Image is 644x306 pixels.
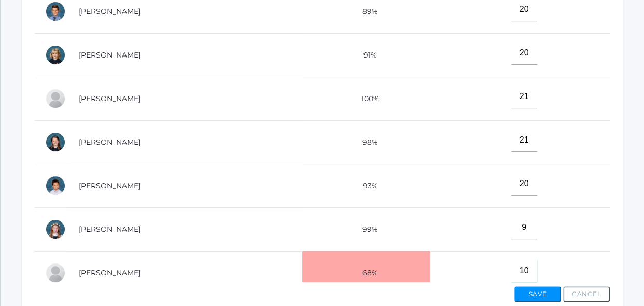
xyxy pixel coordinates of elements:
[45,88,66,109] div: Faith Chen
[45,219,66,240] div: Annabelle Edlin
[79,94,141,103] a: [PERSON_NAME]
[45,45,66,65] div: Kellie Callaway
[302,120,430,164] td: 98%
[302,207,430,251] td: 99%
[79,7,141,16] a: [PERSON_NAME]
[563,286,610,302] button: Cancel
[79,50,141,60] a: [PERSON_NAME]
[79,225,141,234] a: [PERSON_NAME]
[45,132,66,152] div: Verity DenHartog
[514,286,561,302] button: Save
[45,175,66,196] div: Marco Diaz
[79,137,141,147] a: [PERSON_NAME]
[45,262,66,283] div: Kaila Henry
[79,181,141,190] a: [PERSON_NAME]
[302,77,430,120] td: 100%
[302,251,430,295] td: 68%
[79,268,141,277] a: [PERSON_NAME]
[302,164,430,207] td: 93%
[45,1,66,22] div: Curran Bigley
[302,33,430,77] td: 91%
